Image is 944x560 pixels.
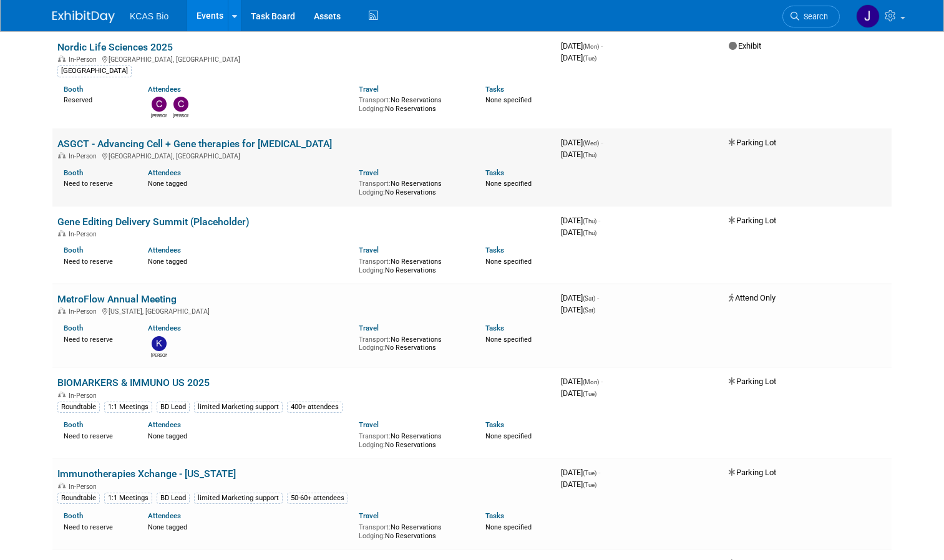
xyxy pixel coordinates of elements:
span: Lodging: [359,532,385,540]
img: Charisse Fernandez [152,97,167,112]
div: Roundtable [57,402,100,413]
a: Booth [64,85,83,94]
div: Need to reserve [64,333,129,344]
span: [DATE] [561,468,600,477]
span: In-Person [69,230,100,238]
a: Booth [64,324,83,332]
span: [DATE] [561,41,603,51]
span: None specified [485,258,532,266]
span: Transport: [359,523,391,531]
span: (Thu) [583,218,596,224]
span: None specified [485,96,532,104]
span: Parking Lot [729,138,776,147]
span: Transport: [359,96,391,104]
span: Attend Only [729,293,776,302]
span: Exhibit [729,41,761,51]
img: In-Person Event [58,230,66,236]
a: Attendees [148,246,181,254]
span: (Wed) [583,140,599,147]
span: [DATE] [561,53,596,62]
span: In-Person [69,56,100,64]
div: Need to reserve [64,255,129,266]
span: [DATE] [561,138,603,147]
div: Need to reserve [64,430,129,441]
div: None tagged [148,521,349,532]
img: In-Person Event [58,392,66,398]
div: limited Marketing support [194,493,283,504]
span: KCAS Bio [130,11,168,21]
a: BIOMARKERS & IMMUNO US 2025 [57,377,210,389]
a: MetroFlow Annual Meeting [57,293,177,305]
div: [GEOGRAPHIC_DATA], [GEOGRAPHIC_DATA] [57,54,551,64]
span: [DATE] [561,216,600,225]
div: Reserved [64,94,129,105]
span: In-Person [69,392,100,400]
img: In-Person Event [58,307,66,314]
div: No Reservations No Reservations [359,430,467,449]
div: Roundtable [57,493,100,504]
a: Tasks [485,511,504,520]
div: 400+ attendees [287,402,343,413]
a: Nordic Life Sciences 2025 [57,41,173,53]
span: None specified [485,180,532,188]
a: Attendees [148,168,181,177]
span: - [601,138,603,147]
a: Booth [64,420,83,429]
a: Tasks [485,85,504,94]
a: Gene Editing Delivery Summit (Placeholder) [57,216,250,228]
span: (Thu) [583,229,596,236]
a: Travel [359,324,379,332]
div: No Reservations No Reservations [359,333,467,352]
a: Booth [64,511,83,520]
div: 1:1 Meetings [104,493,152,504]
span: Lodging: [359,188,385,196]
img: In-Person Event [58,56,66,62]
span: In-Person [69,483,100,491]
span: Lodging: [359,441,385,449]
div: Charisse Fernandez [151,112,167,119]
div: None tagged [148,430,349,441]
a: Travel [359,85,379,94]
div: Christine BAIN [173,112,188,119]
img: Christine BAIN [173,97,188,112]
a: ASGCT - Advancing Cell + Gene therapies for [MEDICAL_DATA] [57,138,332,150]
a: Travel [359,420,379,429]
span: [DATE] [561,377,603,386]
span: - [597,293,599,302]
div: [GEOGRAPHIC_DATA], [GEOGRAPHIC_DATA] [57,150,551,160]
span: - [601,41,603,51]
span: (Sat) [583,295,595,302]
span: (Mon) [583,379,599,385]
div: limited Marketing support [194,402,283,413]
span: (Thu) [583,152,596,158]
a: Travel [359,168,379,177]
a: Tasks [485,168,504,177]
span: Transport: [359,432,391,440]
span: Lodging: [359,344,385,352]
div: No Reservations No Reservations [359,521,467,540]
span: In-Person [69,307,100,316]
span: - [598,468,600,477]
span: None specified [485,432,532,440]
div: 1:1 Meetings [104,402,152,413]
span: (Tue) [583,481,596,488]
img: Karla Moncada [152,336,167,351]
span: (Sat) [583,307,595,314]
div: Need to reserve [64,177,129,188]
span: Parking Lot [729,216,776,225]
a: Search [782,6,840,27]
span: Parking Lot [729,377,776,386]
img: Jeff Goddard [856,4,880,28]
span: (Mon) [583,43,599,50]
div: No Reservations No Reservations [359,255,467,274]
img: In-Person Event [58,152,66,158]
span: Search [799,12,828,21]
span: [DATE] [561,150,596,159]
div: Need to reserve [64,521,129,532]
a: Attendees [148,85,181,94]
div: BD Lead [157,402,190,413]
a: Immunotherapies Xchange - [US_STATE] [57,468,236,480]
div: BD Lead [157,493,190,504]
a: Booth [64,246,83,254]
span: Transport: [359,336,391,344]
